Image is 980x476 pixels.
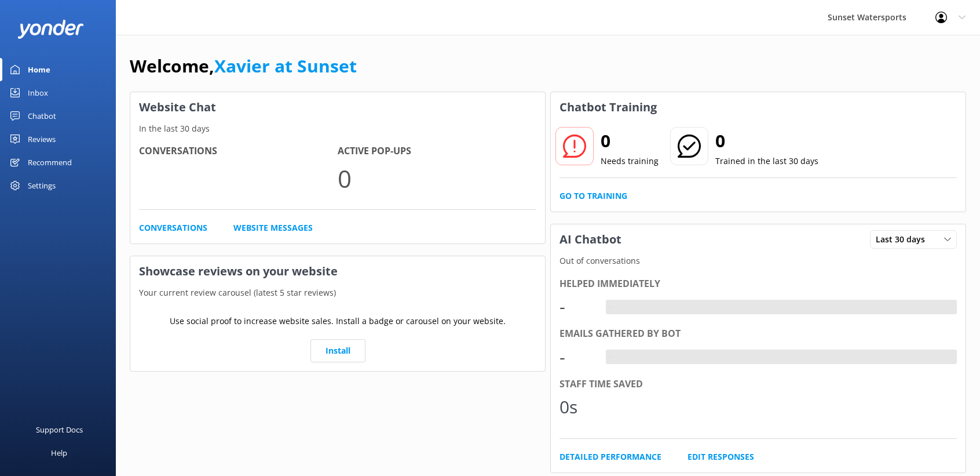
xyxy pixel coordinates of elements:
h4: Active Pop-ups [338,144,536,159]
div: Reviews [28,128,56,151]
span: Last 30 days [876,233,932,246]
a: Install [310,339,365,362]
p: In the last 30 days [130,122,545,135]
div: Help [51,441,67,464]
h3: Website Chat [130,92,545,122]
p: Use social proof to increase website sales. Install a badge or carousel on your website. [170,315,506,328]
div: - [560,293,594,321]
a: Edit Responses [688,450,754,463]
h2: 0 [601,127,659,155]
div: Helped immediately [560,277,957,292]
img: yonder-white-logo.png [17,20,84,39]
h2: 0 [715,127,818,155]
div: - [560,343,594,371]
a: Xavier at Sunset [214,54,357,78]
a: Detailed Performance [560,450,661,463]
p: Your current review carousel (latest 5 star reviews) [130,286,545,299]
div: Settings [28,174,56,197]
h4: Conversations [139,144,338,159]
div: Staff time saved [560,377,957,392]
div: Recommend [28,151,72,174]
p: Needs training [601,155,659,168]
p: 0 [338,159,536,198]
h1: Welcome, [130,52,357,80]
div: - [606,350,615,365]
div: - [606,300,615,315]
h3: Showcase reviews on your website [130,256,545,286]
h3: AI Chatbot [551,224,630,255]
p: Trained in the last 30 days [715,155,818,168]
div: Chatbot [28,104,56,128]
a: Conversations [139,221,207,234]
div: Support Docs [36,418,83,441]
div: Home [28,58,50,81]
div: Emails gathered by bot [560,326,957,341]
div: Inbox [28,81,48,104]
a: Website Messages [233,221,313,234]
p: Out of conversations [551,255,966,267]
a: Go to Training [560,190,627,202]
h3: Chatbot Training [551,92,665,122]
div: 0s [560,393,594,421]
